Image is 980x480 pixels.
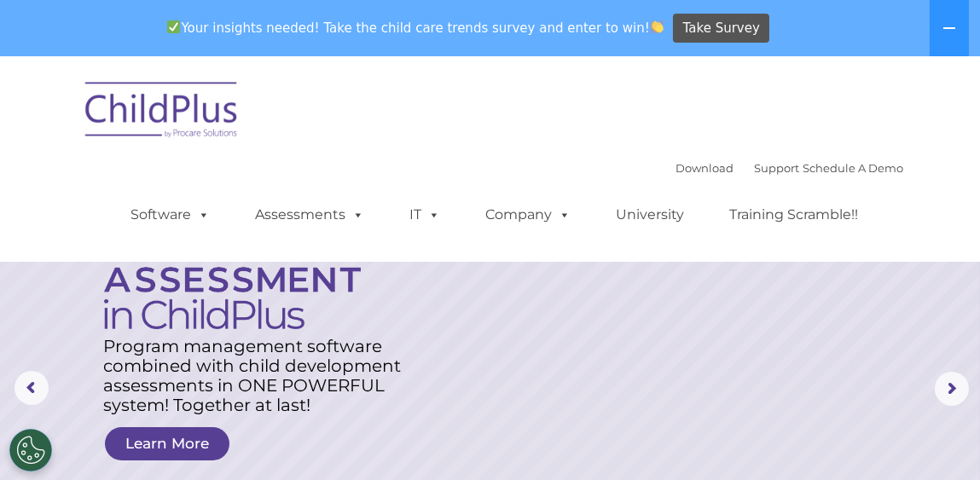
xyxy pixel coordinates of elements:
[676,161,904,175] font: |
[393,198,458,232] a: IT
[803,161,904,175] a: Schedule A Demo
[77,70,247,155] img: ChildPlus by Procare Solutions
[651,20,664,33] img: 👏
[9,429,52,471] button: Cookies Settings
[713,198,876,232] a: Training Scramble!!
[676,161,734,175] a: Download
[239,198,382,232] a: Assessments
[673,14,769,43] a: Take Survey
[103,337,417,415] rs-layer: Program management software combined with child development assessments in ONE POWERFUL system! T...
[104,204,361,329] img: DRDP Assessment in ChildPlus
[167,20,180,33] img: ✅
[600,198,702,232] a: University
[114,198,228,232] a: Software
[755,161,800,175] a: Support
[160,11,671,44] span: Your insights needed! Take the child care trends survey and enter to win!
[105,427,229,460] a: Learn More
[469,198,589,232] a: Company
[683,14,760,43] span: Take Survey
